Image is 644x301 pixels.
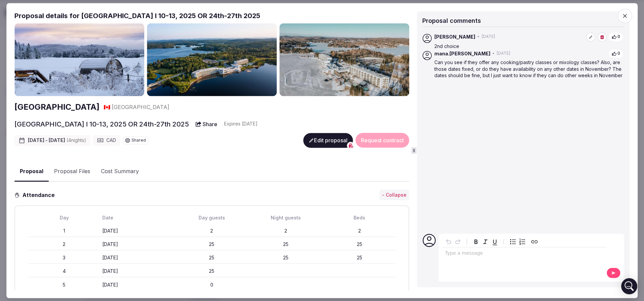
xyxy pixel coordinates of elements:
p: Can you see if they offer any cooking/pastry classes or mixology classes? Also, are those dates f... [434,59,623,79]
span: 0 [618,34,620,40]
div: 4 [29,268,100,275]
button: Create link [530,237,539,246]
a: [GEOGRAPHIC_DATA] [14,102,100,113]
div: 3 [29,255,100,261]
button: Italic [481,237,490,246]
button: Proposal [14,162,49,182]
div: 25 [176,255,248,261]
div: Expire s [DATE] [224,120,258,127]
img: Gallery photo 2 [147,23,277,96]
div: 2 [29,241,100,248]
span: ( 4 night s ) [66,137,86,143]
span: [GEOGRAPHIC_DATA] [112,103,169,111]
div: Night guests [250,214,321,221]
div: CAD [93,135,120,146]
div: 25 [176,268,248,275]
span: • [477,34,480,40]
button: Share [192,118,221,130]
div: 5 [29,282,100,288]
div: [DATE] [102,228,173,235]
span: [DATE] [497,51,510,57]
button: Cost Summary [96,162,144,182]
div: 0 [176,282,248,288]
div: 25 [250,241,321,248]
span: [PERSON_NAME] [434,34,475,40]
div: 25 [176,241,248,248]
div: 2 [324,228,395,235]
span: [DATE] - [DATE] [28,137,86,144]
span: • [492,51,495,57]
h2: Proposal details for [GEOGRAPHIC_DATA] I 10-13, 2025 OR 24th-27th 2025 [14,11,409,20]
div: toggle group [508,237,527,246]
div: Beds [324,214,395,221]
div: [DATE] [102,255,173,261]
div: Date [102,214,173,221]
span: Proposal comments [422,17,481,24]
button: Numbered list [518,237,527,246]
div: [DATE] [102,268,173,275]
h2: [GEOGRAPHIC_DATA] I 10-13, 2025 OR 24th-27th 2025 [14,119,189,129]
span: mana.[PERSON_NAME] [434,50,490,57]
div: Day [29,214,100,221]
div: 1 [29,228,100,235]
button: Underline [490,237,499,246]
span: 🇨🇦 [104,104,110,110]
h3: Attendance [20,191,60,199]
button: 🇨🇦 [104,103,110,111]
div: editable markdown [442,247,607,261]
div: 25 [324,255,395,261]
button: Bulleted list [508,237,518,246]
button: 0 [609,50,623,58]
span: Shared [131,138,146,142]
button: - Collapse [379,190,409,200]
span: 0 [618,51,620,57]
div: [DATE] [102,282,173,288]
button: Proposal Files [49,162,96,182]
div: 2 [250,228,321,235]
span: [DATE] [482,34,495,40]
div: Day guests [176,214,248,221]
p: 2nd choice [434,43,623,50]
div: 25 [250,255,321,261]
div: 2 [176,228,248,235]
img: Gallery photo 3 [279,23,409,96]
button: 0 [609,33,623,41]
div: [DATE] [102,241,173,248]
button: Bold [471,237,481,246]
img: Gallery photo 1 [14,23,144,96]
div: 25 [324,241,395,248]
button: Edit proposal [303,133,353,148]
